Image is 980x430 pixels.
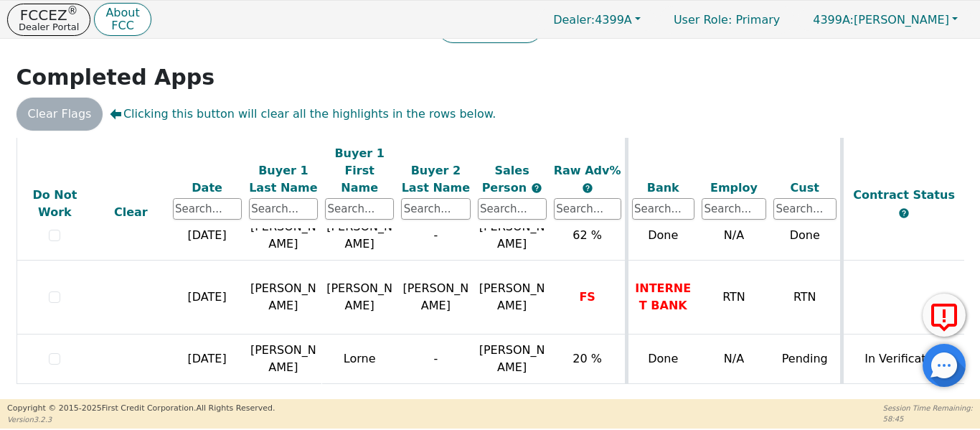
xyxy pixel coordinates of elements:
p: 58:45 [883,413,973,424]
div: Cust [773,179,837,196]
div: Clear [96,204,165,221]
td: [PERSON_NAME] [245,261,321,335]
td: [DATE] [169,211,245,261]
p: FCC [105,20,139,32]
input: Search... [554,198,621,220]
td: RTN [770,261,842,335]
span: FS [579,290,595,304]
td: In Verification [842,335,965,384]
p: Version 3.2.3 [7,414,275,425]
div: Buyer 2 Last Name [401,162,470,196]
td: [PERSON_NAME] [245,211,321,261]
td: - [397,211,473,261]
p: Session Time Remaining: [883,403,973,413]
a: User Role: Primary [659,6,794,34]
td: - [397,335,473,384]
td: [DATE] [169,335,245,384]
span: [PERSON_NAME] [479,343,545,374]
span: 20 % [573,352,602,365]
p: About [105,7,139,19]
td: N/A [698,335,770,384]
p: FCCEZ [19,8,79,22]
p: Primary [659,6,794,34]
div: Buyer 1 Last Name [249,162,318,196]
input: Search... [325,198,394,220]
button: FCCEZ®Dealer Portal [7,4,90,36]
sup: ® [67,4,78,17]
td: Done [626,211,698,261]
input: Search... [632,198,695,220]
td: [PERSON_NAME] [321,261,397,335]
span: Raw Adv% [554,163,621,177]
td: N/A [698,211,770,261]
td: [PERSON_NAME] [397,261,473,335]
input: Search... [478,198,547,220]
span: Sales Person [482,163,531,194]
td: Done [626,335,698,384]
span: [PERSON_NAME] [813,13,949,27]
input: Search... [249,198,318,220]
span: Contract Status [853,188,955,202]
td: Pending [770,335,842,384]
button: Dealer:4399A [538,9,656,31]
div: Employ [702,179,766,196]
input: Search... [401,198,470,220]
input: Search... [702,198,766,220]
div: Buyer 1 First Name [325,144,394,196]
strong: Completed Apps [17,65,215,90]
td: RTN [698,261,770,335]
input: Search... [773,198,837,220]
button: Report Error to FCC [923,294,966,337]
span: 4399A: [813,13,854,27]
span: [PERSON_NAME] [479,281,545,312]
p: Copyright © 2015- 2025 First Credit Corporation. [7,403,275,415]
div: Do Not Work [21,187,90,221]
span: All Rights Reserved. [196,403,275,413]
td: Lorne [321,335,397,384]
span: Clicking this button will clear all the highlights in the rows below. [110,106,496,123]
td: INTERNET BANK [626,261,698,335]
span: User Role : [674,13,732,27]
p: Dealer Portal [19,22,79,32]
span: Dealer: [553,13,595,27]
div: Date [173,179,242,196]
div: Bank [632,179,695,196]
td: [PERSON_NAME] [321,211,397,261]
td: [DATE] [169,261,245,335]
button: AboutFCC [94,3,151,37]
span: 62 % [573,228,602,242]
input: Search... [173,198,242,220]
span: 4399A [553,13,632,27]
button: 4399A:[PERSON_NAME] [798,9,973,31]
td: [PERSON_NAME] [245,335,321,384]
td: Done [770,211,842,261]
